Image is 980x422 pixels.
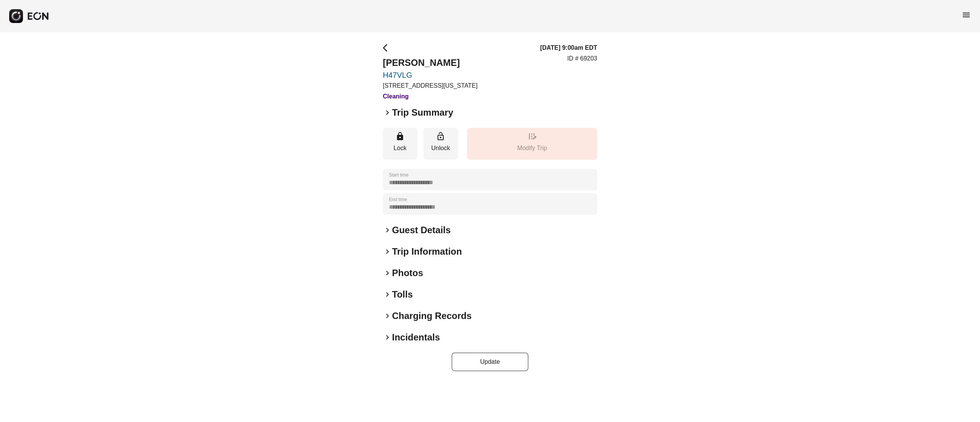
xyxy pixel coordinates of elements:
h3: [DATE] 9:00am EDT [540,43,597,52]
span: keyboard_arrow_right [383,290,392,299]
span: menu [962,10,971,20]
p: Unlock [427,144,454,153]
p: Lock [387,144,413,153]
a: H47VLG [383,70,477,80]
h2: Incidentals [392,331,440,343]
h2: Trip Summary [392,106,453,119]
button: Update [452,353,528,371]
h2: Tolls [392,288,413,301]
span: keyboard_arrow_right [383,108,392,117]
h2: [PERSON_NAME] [383,57,477,69]
span: lock [395,132,405,141]
span: lock_open [436,132,445,141]
button: Unlock [423,128,458,160]
p: ID # 69203 [567,54,597,63]
h2: Trip Information [392,245,462,258]
p: [STREET_ADDRESS][US_STATE] [383,81,477,90]
span: arrow_back_ios [383,43,392,52]
span: keyboard_arrow_right [383,226,392,235]
span: keyboard_arrow_right [383,311,392,321]
h2: Guest Details [392,224,451,236]
span: keyboard_arrow_right [383,247,392,256]
h3: Cleaning [383,92,477,101]
span: keyboard_arrow_right [383,333,392,342]
h2: Charging Records [392,310,472,322]
button: Lock [383,128,417,160]
h2: Photos [392,267,423,279]
span: keyboard_arrow_right [383,268,392,278]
